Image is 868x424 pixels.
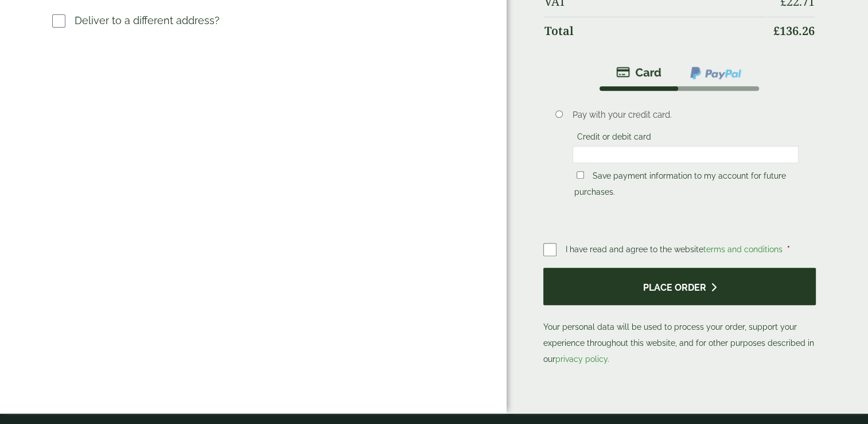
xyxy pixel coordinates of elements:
[566,245,785,254] span: I have read and agree to the website
[703,245,783,254] a: terms and conditions
[576,149,795,160] iframe: Secure card payment input frame
[574,171,786,200] label: Save payment information to my account for future purchases.
[573,109,798,121] p: Pay with your credit card.
[787,245,790,254] abbr: required
[773,23,815,38] bdi: 136.26
[689,65,742,80] img: ppcp-gateway.png
[773,23,780,38] span: £
[573,132,656,145] label: Credit or debit card
[544,17,766,45] th: Total
[75,13,220,28] p: Deliver to a different address?
[543,268,816,305] button: Place order
[555,354,608,364] a: privacy policy
[543,268,816,367] p: Your personal data will be used to process your order, support your experience throughout this we...
[616,65,661,79] img: stripe.png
